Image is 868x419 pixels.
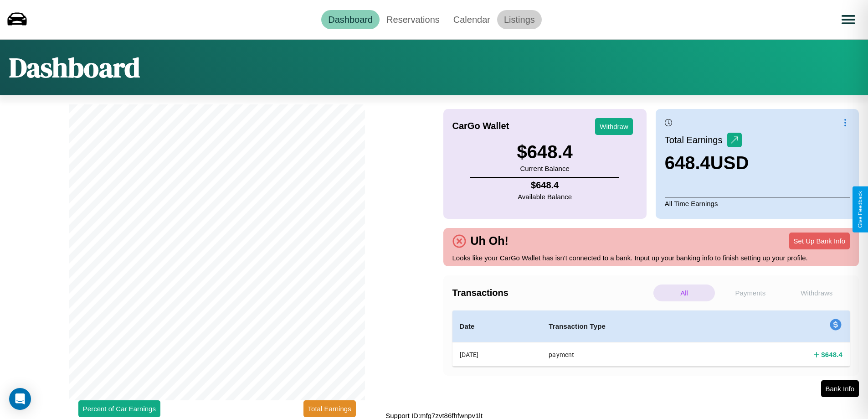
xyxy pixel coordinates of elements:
[665,153,749,173] h3: 648.4 USD
[380,10,447,29] a: Reservations
[857,191,863,228] div: Give Feedback
[653,285,715,301] p: All
[452,310,850,367] table: simple table
[665,197,850,210] p: All Time Earnings
[549,321,723,332] h4: Transaction Type
[518,191,572,203] p: Available Balance
[9,49,140,86] h1: Dashboard
[719,285,781,301] p: Payments
[497,10,542,29] a: Listings
[452,288,651,298] h4: Transactions
[518,180,572,191] h4: $ 648.4
[460,321,534,332] h4: Date
[321,10,380,29] a: Dashboard
[447,10,497,29] a: Calendar
[466,234,513,248] h4: Uh Oh!
[665,132,727,148] p: Total Earnings
[821,380,859,397] button: Bank Info
[452,342,542,367] th: [DATE]
[821,350,842,359] h4: $ 648.4
[78,400,160,417] button: Percent of Car Earnings
[786,285,847,301] p: Withdraws
[517,162,572,175] p: Current Balance
[836,7,861,32] button: Open menu
[595,118,633,135] button: Withdraw
[452,121,509,131] h4: CarGo Wallet
[9,388,31,410] div: Open Intercom Messenger
[517,142,572,162] h3: $ 648.4
[789,233,850,249] button: Set Up Bank Info
[541,342,730,367] th: payment
[303,400,356,417] button: Total Earnings
[452,252,850,264] p: Looks like your CarGo Wallet has isn't connected to a bank. Input up your banking info to finish ...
